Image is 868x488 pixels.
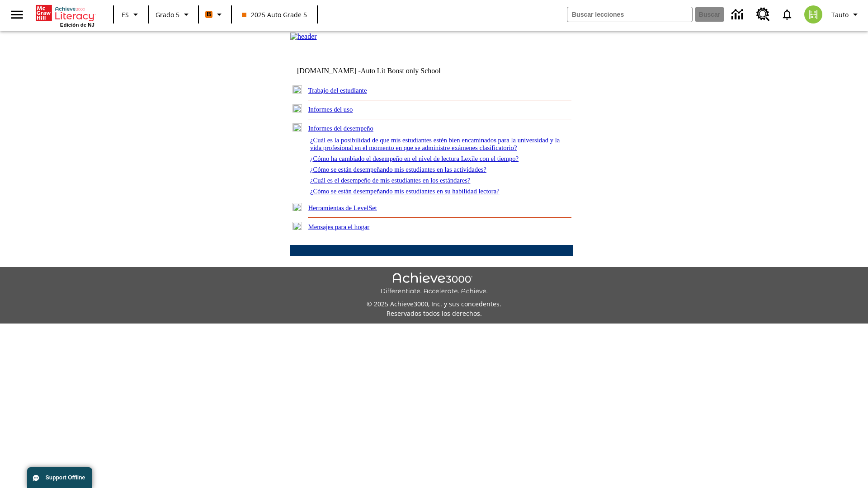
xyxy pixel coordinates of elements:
img: header [290,33,317,41]
button: Perfil/Configuración [828,6,864,23]
a: ¿Cuál es la posibilidad de que mis estudiantes estén bien encaminados para la universidad y la vi... [310,136,560,151]
button: Escoja un nuevo avatar [799,3,828,26]
a: Trabajo del estudiante [308,87,367,94]
span: 2025 Auto Grade 5 [242,10,307,19]
nobr: Auto Lit Boost only School [361,67,441,75]
span: Support Offline [46,474,85,481]
span: Grado 5 [156,10,179,19]
a: Informes del uso [308,106,353,113]
img: avatar image [804,5,822,23]
button: Boost El color de la clase es anaranjado. Cambiar el color de la clase. [202,6,228,23]
a: ¿Cómo se están desempeñando mis estudiantes en las actividades? [310,166,486,173]
button: Abrir el menú lateral [4,1,30,28]
td: [DOMAIN_NAME] - [297,67,463,75]
a: Notificaciones [775,3,799,26]
img: plus.gif [292,222,302,230]
img: minus.gif [292,123,302,131]
span: Edición de NJ [60,22,94,28]
button: Lenguaje: ES, Selecciona un idioma [117,6,146,23]
a: Centro de recursos, Se abrirá en una pestaña nueva. [751,2,775,27]
span: Tauto [831,10,849,19]
a: ¿Cómo ha cambiado el desempeño en el nivel de lectura Lexile con el tiempo? [310,155,519,162]
img: plus.gif [292,104,302,113]
img: Achieve3000 Differentiate Accelerate Achieve [380,272,488,296]
div: Portada [36,3,94,28]
a: Mensajes para el hogar [308,223,370,230]
input: Buscar campo [567,7,692,22]
a: Informes del desempeño [308,125,373,132]
span: ES [122,10,129,19]
button: Support Offline [27,467,92,488]
a: ¿Cuál es el desempeño de mis estudiantes en los estándares? [310,177,471,184]
span: B [207,9,211,20]
a: Centro de información [726,2,751,27]
button: Grado: Grado 5, Elige un grado [152,6,195,23]
a: Herramientas de LevelSet [308,204,377,211]
img: plus.gif [292,203,302,211]
a: ¿Cómo se están desempeñando mis estudiantes en su habilidad lectora? [310,188,500,195]
img: plus.gif [292,85,302,94]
